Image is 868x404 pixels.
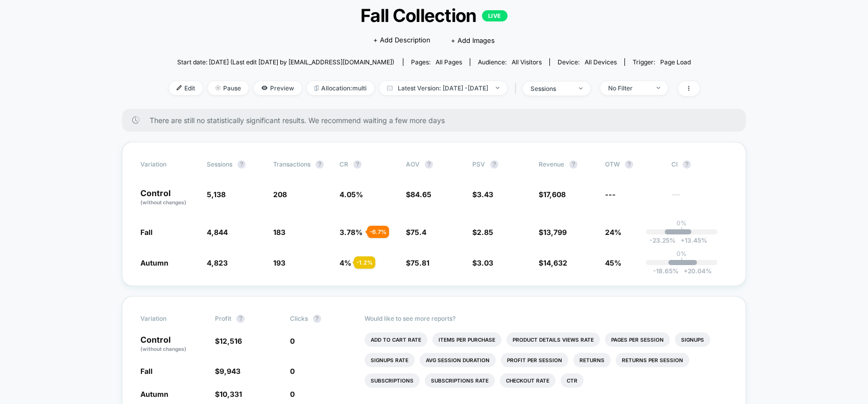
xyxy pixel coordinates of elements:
span: $ [539,258,567,267]
li: Signups Rate [365,353,415,367]
span: 84.65 [411,190,431,199]
span: $ [406,190,431,199]
li: Add To Cart Rate [365,332,427,347]
span: Variation [140,160,197,169]
span: 193 [273,258,285,267]
span: Allocation: multi [307,81,374,95]
span: | [512,81,523,96]
span: There are still no statistically significant results. We recommend waiting a few more days [150,116,726,125]
span: All Visitors [512,58,542,66]
p: LIVE [482,10,508,21]
span: Transactions [273,160,310,168]
p: Control [140,336,205,353]
span: 13,799 [543,228,567,236]
li: Checkout Rate [500,373,556,388]
span: $ [406,258,429,267]
span: OTW [605,160,661,169]
span: 9,943 [220,367,240,375]
div: No Filter [608,84,649,92]
li: Subscriptions [365,373,420,388]
li: Profit Per Session [501,353,568,367]
button: ? [425,160,433,169]
button: ? [625,160,633,169]
span: Pause [208,81,249,95]
span: 183 [273,228,285,236]
span: Clicks [290,315,308,322]
li: Items Per Purchase [432,332,501,347]
span: 12,516 [220,337,242,345]
span: 3.03 [477,258,493,267]
span: $ [539,228,567,236]
span: --- [671,192,728,206]
span: $ [215,367,240,375]
button: ? [569,160,577,169]
span: AOV [406,160,420,168]
span: (without changes) [140,346,186,352]
span: + Add Description [373,35,430,45]
span: + Add Images [451,36,495,44]
span: Autumn [140,258,168,267]
img: calendar [387,85,393,90]
p: | [681,257,683,265]
img: end [496,87,499,89]
span: 0 [290,337,295,345]
span: 75.4 [411,228,426,236]
p: 0% [677,250,687,257]
span: 208 [273,190,287,199]
span: 4.05 % [340,190,363,199]
span: -18.65 % [653,267,679,275]
li: Pages Per Session [605,332,670,347]
span: 3.78 % [340,228,363,236]
span: -23.25 % [649,236,676,244]
button: ? [313,315,321,323]
span: $ [215,337,242,345]
img: edit [177,85,182,90]
button: ? [353,160,361,169]
span: 0 [290,367,295,375]
span: 5,138 [207,190,226,199]
span: 10,331 [220,390,242,398]
span: $ [406,228,426,236]
span: 24% [605,228,621,236]
span: 20.04 % [679,267,712,275]
span: all pages [436,58,462,66]
span: 0 [290,390,295,398]
img: end [215,85,221,90]
button: ? [490,160,498,169]
button: ? [237,160,246,169]
li: Product Details Views Rate [507,332,600,347]
span: Edit [169,81,203,95]
span: $ [215,390,242,398]
span: (without changes) [140,199,186,205]
li: Ctr [561,373,584,388]
span: Latest Version: [DATE] - [DATE] [379,81,507,95]
li: Avg Session Duration [420,353,496,367]
span: 14,632 [543,258,567,267]
span: CR [340,160,348,168]
span: Profit [215,315,231,322]
div: - 1.2 % [354,256,375,269]
p: Control [140,189,197,206]
span: $ [472,228,493,236]
button: ? [316,160,324,169]
span: 4 % [340,258,351,267]
div: - 6.7 % [367,226,389,238]
span: + [684,267,688,275]
span: --- [605,190,616,199]
span: 13.45 % [676,236,707,244]
span: Start date: [DATE] (Last edit [DATE] by [EMAIL_ADDRESS][DOMAIN_NAME]) [177,58,394,66]
p: 0% [677,219,687,227]
span: Fall [140,228,153,236]
div: Pages: [411,58,462,66]
li: Subscriptions Rate [425,373,495,388]
span: Revenue [539,160,564,168]
span: Device: [549,58,624,66]
span: 45% [605,258,621,267]
span: Fall [140,367,153,375]
span: 3.43 [477,190,493,199]
span: Sessions [207,160,232,168]
span: Page Load [660,58,691,66]
span: 17,608 [543,190,566,199]
div: Trigger: [633,58,691,66]
span: all devices [585,58,617,66]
